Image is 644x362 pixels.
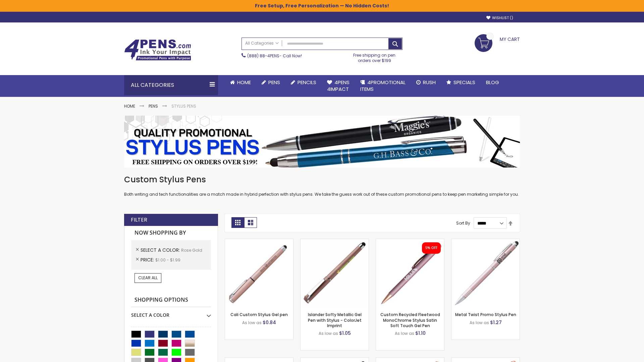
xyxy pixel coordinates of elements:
[124,39,191,61] img: 4Pens Custom Pens and Promotional Products
[455,312,516,317] a: Metal Twist Promo Stylus Pen
[456,220,470,226] label: Sort By
[451,239,520,244] a: Metal Twist Promo Stylus Pen-Rose gold
[171,103,196,109] strong: Stylus Pens
[181,247,202,253] span: Rose Gold
[124,103,135,109] a: Home
[131,307,211,318] div: Select A Color
[155,257,180,263] span: $1.00 - $1.99
[490,319,502,326] span: $1.27
[481,75,504,90] a: Blog
[138,275,158,281] span: Clear All
[242,320,262,325] span: As low as
[319,330,338,336] span: As low as
[301,239,369,307] img: Islander Softy Metallic Gel Pen with Stylus - ColorJet Imprint-Rose Gold
[225,239,293,307] img: Cali Custom Stylus Gel pen-Rose Gold
[415,330,426,337] span: $1.10
[355,75,411,97] a: 4PROMOTIONALITEMS
[301,239,369,244] a: Islander Softy Metallic Gel Pen with Stylus - ColorJet Imprint-Rose Gold
[247,53,302,59] span: - Call Now!
[131,226,211,240] strong: Now Shopping by
[453,79,475,86] span: Specials
[141,247,181,253] span: Select A Color
[268,79,280,86] span: Pens
[285,75,322,90] a: Pencils
[411,75,441,90] a: Rush
[141,256,155,263] span: Price
[225,75,256,90] a: Home
[423,79,436,86] span: Rush
[256,75,285,90] a: Pens
[225,239,293,244] a: Cali Custom Stylus Gel pen-Rose Gold
[247,53,279,59] a: (888) 88-4PENS
[322,75,355,97] a: 4Pens4impact
[298,79,316,86] span: Pencils
[124,174,520,185] h1: Custom Stylus Pens
[376,239,444,244] a: Custom Recycled Fleetwood MonoChrome Stylus Satin Soft Touch Gel Pen-Rose Gold
[486,79,499,86] span: Blog
[135,273,161,283] a: Clear All
[376,239,444,307] img: Custom Recycled Fleetwood MonoChrome Stylus Satin Soft Touch Gel Pen-Rose Gold
[237,79,251,86] span: Home
[308,312,362,328] a: Islander Softy Metallic Gel Pen with Stylus - ColorJet Imprint
[231,217,244,228] strong: Grid
[230,312,288,317] a: Cali Custom Stylus Gel pen
[124,116,520,168] img: Stylus Pens
[339,330,351,337] span: $1.05
[470,320,489,325] span: As low as
[395,330,414,336] span: As low as
[245,41,279,46] span: All Categories
[124,174,520,197] div: Both writing and tech functionalities are a match made in hybrid perfection with stylus pens. We ...
[486,15,513,20] a: Wishlist
[425,246,437,250] div: 5% OFF
[441,75,481,90] a: Specials
[360,79,406,93] span: 4PROMOTIONAL ITEMS
[242,38,282,49] a: All Categories
[380,312,440,328] a: Custom Recycled Fleetwood MonoChrome Stylus Satin Soft Touch Gel Pen
[131,216,147,224] strong: Filter
[131,293,211,307] strong: Shopping Options
[327,79,350,93] span: 4Pens 4impact
[124,75,218,95] div: All Categories
[263,319,276,326] span: $0.84
[346,50,403,63] div: Free shipping on pen orders over $199
[451,239,520,307] img: Metal Twist Promo Stylus Pen-Rose gold
[149,103,158,109] a: Pens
